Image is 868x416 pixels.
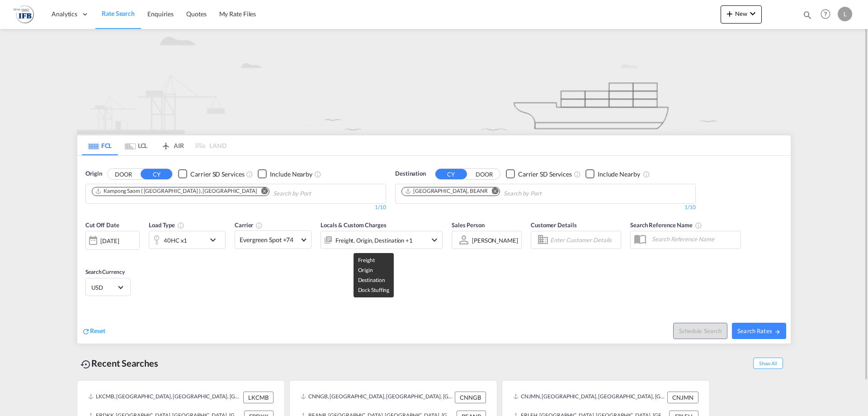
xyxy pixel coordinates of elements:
button: Remove [486,187,500,196]
input: Enter Customer Details [550,233,618,247]
div: CNNGB, Ningbo, China, Greater China & Far East Asia, Asia Pacific [301,392,453,403]
div: [PERSON_NAME] [472,237,518,244]
md-icon: Unchecked: Ignores neighbouring ports when fetching rates.Checked : Includes neighbouring ports w... [314,171,321,178]
div: CNNGB [455,392,486,403]
input: Search Reference Name [647,232,741,246]
span: Analytics [52,10,77,19]
md-icon: Unchecked: Search for CY (Container Yard) services for all selected carriers.Checked : Search for... [574,171,581,178]
span: Carrier [235,221,263,229]
md-checkbox: Checkbox No Ink [506,169,572,179]
md-icon: icon-arrow-right [774,329,781,335]
div: 1/10 [395,204,696,211]
span: Origin [85,169,102,178]
span: Show All [753,358,783,369]
div: Include Nearby [598,170,640,179]
div: Kampong Saom ( Sihanoukville ), KHKOS [95,187,257,195]
span: Locals & Custom Charges [321,221,387,229]
span: Help [818,6,833,22]
span: Rate Search [102,10,135,17]
button: DOOR [108,169,139,179]
div: 1/10 [85,204,386,211]
div: Recent Searches [77,353,162,373]
div: L [838,7,852,21]
div: Freight Origin Destination Dock Stuffing [335,234,413,247]
div: [DATE] [100,237,119,245]
span: Cut Off Date [85,221,119,229]
md-icon: icon-chevron-down [747,8,758,19]
div: 40HC x1icon-chevron-down [149,231,226,249]
div: [DATE] [85,231,140,250]
span: My Rate Files [219,10,256,18]
md-icon: icon-magnify [802,10,812,20]
md-checkbox: Checkbox No Ink [585,169,640,179]
img: de31bbe0256b11eebba44b54815f083d.png [14,4,34,24]
span: Search Currency [85,268,125,275]
div: 40HC x1 [164,234,187,247]
md-checkbox: Checkbox No Ink [258,169,312,179]
md-datepicker: Select [85,249,92,261]
md-icon: icon-airplane [160,140,171,147]
div: LKCMB, Colombo, Sri Lanka, Indian Subcontinent, Asia Pacific [88,392,241,403]
span: Quotes [186,10,206,18]
div: LKCMB [243,392,274,403]
div: Include Nearby [270,170,312,179]
button: Note: By default Schedule search will only considerorigin ports, destination ports and cut off da... [673,323,727,339]
md-icon: icon-backup-restore [80,359,91,370]
span: Load Type [149,221,184,229]
div: CNJMN [667,392,698,403]
input: Chips input. [273,186,359,201]
md-icon: The selected Trucker/Carrierwill be displayed in the rate results If the rates are from another f... [255,222,263,229]
span: USD [91,283,117,292]
div: Carrier SD Services [190,170,244,179]
md-icon: icon-plus 400-fg [724,8,735,19]
button: CY [435,169,467,179]
md-icon: Your search will be saved by the below given name [695,222,702,229]
span: Search Reference Name [630,221,702,229]
div: Carrier SD Services [518,170,572,179]
div: icon-refreshReset [82,326,105,336]
div: Antwerp, BEANR [405,187,488,195]
md-checkbox: Checkbox No Ink [178,169,244,179]
md-select: Select Currency: $ USDUnited States Dollar [90,281,126,294]
div: Freight Origin Destination Dock Stuffingicon-chevron-down [321,231,443,249]
md-pagination-wrapper: Use the left and right arrow keys to navigate between tabs [82,135,226,155]
button: Search Ratesicon-arrow-right [732,323,786,339]
md-icon: Unchecked: Ignores neighbouring ports when fetching rates.Checked : Includes neighbouring ports w... [643,171,650,178]
md-icon: icon-chevron-down [429,234,440,245]
span: New [724,10,758,17]
span: Destination [395,169,426,178]
div: OriginDOOR CY Checkbox No InkUnchecked: Search for CY (Container Yard) services for all selected ... [77,156,791,344]
div: Help [818,6,838,23]
span: Sales Person [452,221,485,229]
button: icon-plus 400-fgNewicon-chevron-down [721,5,762,24]
span: Reset [90,327,105,335]
md-icon: icon-information-outline [177,222,184,229]
input: Chips input. [504,186,590,201]
div: icon-magnify [802,10,812,24]
div: CNJMN, Jiangmen, China, Greater China & Far East Asia, Asia Pacific [513,392,665,403]
md-tab-item: LCL [118,135,154,155]
div: Press delete to remove this chip. [405,187,490,195]
md-select: Sales Person: Louis Micoulaz [471,234,519,247]
md-icon: icon-chevron-down [208,234,223,245]
img: new-FCL.png [77,29,791,134]
span: Search Rates [737,327,781,335]
md-tab-item: FCL [82,135,118,155]
span: Customer Details [531,221,576,229]
md-chips-wrap: Chips container. Use arrow keys to select chips. [400,184,593,201]
md-chips-wrap: Chips container. Use arrow keys to select chips. [90,184,363,201]
span: Evergreen Spot +74 [240,235,298,244]
button: CY [141,169,172,179]
md-tab-item: AIR [154,135,190,155]
div: Press delete to remove this chip. [95,187,259,195]
span: Freight Origin Destination Dock Stuffing [358,257,390,293]
span: Enquiries [147,10,174,18]
md-icon: Unchecked: Search for CY (Container Yard) services for all selected carriers.Checked : Search for... [246,171,253,178]
md-icon: icon-refresh [82,327,90,335]
button: Remove [255,187,269,196]
button: DOOR [468,169,500,179]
